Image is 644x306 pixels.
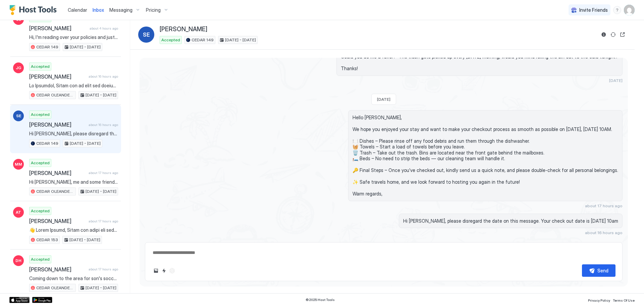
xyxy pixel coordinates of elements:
[9,297,30,303] a: App Store
[613,298,635,302] span: Terms Of Use
[9,5,60,15] a: Host Tools Logo
[613,6,621,14] div: menu
[36,188,74,194] span: CEDAR OLEANDER 148
[29,73,86,80] span: [PERSON_NAME]
[31,63,50,70] span: Accepted
[161,37,180,43] span: Accepted
[613,296,635,303] a: Terms Of Use
[192,37,214,43] span: CEDAR 149
[582,264,615,277] button: Send
[93,6,104,13] a: Inbox
[609,78,623,83] span: [DATE]
[353,115,618,197] span: Hello [PERSON_NAME], We hope you enjoyed your stay and want to make your checkout process as smoo...
[36,44,58,50] span: CEDAR 149
[15,258,21,264] span: DH
[31,256,50,262] span: Accepted
[29,83,118,89] span: Lo Ipsumdol, Sitam con ad elit sed doeiusm temp inci utla et do 933 Magnaali Enima Minimven Quisn...
[588,298,610,302] span: Privacy Policy
[585,230,623,235] span: about 16 hours ago
[306,298,335,302] span: © 2025 Host Tools
[585,203,623,208] span: about 17 hours ago
[152,267,160,275] button: Upload image
[89,74,118,79] span: about 16 hours ago
[31,112,50,118] span: Accepted
[86,92,116,98] span: [DATE] - [DATE]
[90,26,118,31] span: about 4 hours ago
[69,237,100,243] span: [DATE] - [DATE]
[31,208,50,214] span: Accepted
[29,275,118,281] span: Coming down to the area for son's soccer tournament. The place seemed adequate for our group.
[597,267,608,274] div: Send
[225,37,256,43] span: [DATE] - [DATE]
[579,7,608,13] span: Invite Friends
[36,237,58,243] span: CEDAR 153
[86,188,116,194] span: [DATE] - [DATE]
[160,26,207,33] span: [PERSON_NAME]
[160,267,168,275] button: Quick reply
[146,7,161,13] span: Pricing
[29,227,118,233] span: 👋 Lorem Ipsumd, Sitam con adipi eli sedd eiusmod temp in! Utla etd mag aliquae adm veni quis nost...
[609,31,617,39] button: Sync reservation
[588,296,610,303] a: Privacy Policy
[29,170,86,176] span: [PERSON_NAME]
[15,161,22,167] span: MM
[16,113,21,119] span: SE
[68,6,87,13] a: Calendar
[32,297,52,303] a: Google Play Store
[70,140,101,146] span: [DATE] - [DATE]
[89,123,118,127] span: about 16 hours ago
[600,31,608,39] button: Reservation information
[29,25,87,32] span: [PERSON_NAME]
[619,31,627,39] button: Open reservation
[89,219,118,223] span: about 17 hours ago
[36,140,58,146] span: CEDAR 149
[36,92,74,98] span: CEDAR OLEANDER 150
[31,160,50,166] span: Accepted
[29,131,118,137] span: Hi [PERSON_NAME], please disregard the date on this message. Your check out date is [DATE] 10am
[68,7,87,13] span: Calendar
[89,267,118,271] span: about 17 hours ago
[16,65,21,71] span: JG
[36,285,74,291] span: CEDAR OLEANDER 146
[143,31,150,39] span: SE
[93,7,104,13] span: Inbox
[89,171,118,175] span: about 17 hours ago
[70,44,101,50] span: [DATE] - [DATE]
[29,218,86,224] span: [PERSON_NAME]
[29,121,86,128] span: [PERSON_NAME]
[377,97,390,102] span: [DATE]
[29,34,118,40] span: Hi, I'm reading over your policies and just wanted to confirm - if a cancellation happens before ...
[403,218,618,224] span: Hi [PERSON_NAME], please disregard the date on this message. Your check out date is [DATE] 10am
[29,266,86,273] span: [PERSON_NAME]
[109,7,132,13] span: Messaging
[16,209,21,215] span: AT
[624,5,635,15] div: User profile
[29,179,118,185] span: Hi [PERSON_NAME], me and some friends are coming down for a golf and sports weekend. We acknowled...
[86,285,116,291] span: [DATE] - [DATE]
